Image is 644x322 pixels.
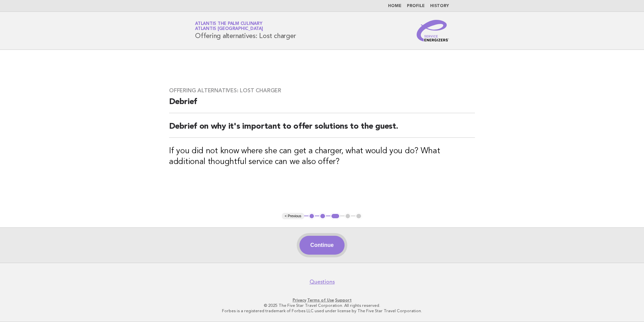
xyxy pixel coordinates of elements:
[319,213,326,220] button: 2
[417,20,449,41] img: Service Energizers
[169,97,475,113] h2: Debrief
[293,298,306,302] a: Privacy
[195,22,296,39] h1: Offering alternatives: Lost charger
[430,4,449,8] a: History
[388,4,401,8] a: Home
[169,87,475,94] h3: Offering alternatives: Lost charger
[310,279,335,285] a: Questions
[169,121,475,138] h2: Debrief on why it's important to offer solutions to the guest.
[116,308,528,314] p: Forbes is a registered trademark of Forbes LLC used under license by The Five Star Travel Corpora...
[282,213,304,220] button: < Previous
[116,297,528,303] p: · ·
[407,4,425,8] a: Profile
[299,236,344,255] button: Continue
[195,22,263,31] a: Atlantis The Palm CulinaryAtlantis [GEOGRAPHIC_DATA]
[116,303,528,308] p: © 2025 The Five Star Travel Corporation. All rights reserved.
[169,146,475,167] h3: If you did not know where she can get a charger, what would you do? What additional thoughtful se...
[309,213,315,220] button: 1
[330,213,340,220] button: 3
[335,298,352,302] a: Support
[307,298,334,302] a: Terms of Use
[195,27,263,31] span: Atlantis [GEOGRAPHIC_DATA]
